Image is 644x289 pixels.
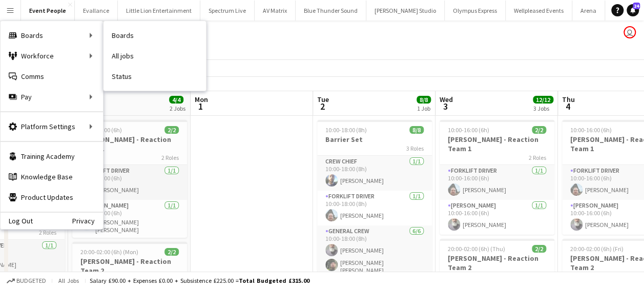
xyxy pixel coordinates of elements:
[103,66,206,87] a: Status
[1,217,33,225] a: Log Out
[406,144,424,152] span: 3 Roles
[1,46,103,66] div: Workforce
[317,156,432,191] app-card-role: Crew Chief1/110:00-18:00 (8h)[PERSON_NAME]
[239,277,309,284] span: Total Budgeted £315.00
[72,135,187,153] h3: [PERSON_NAME] - Reaction Team 1
[170,105,185,112] div: 2 Jobs
[296,1,366,20] button: Blue Thunder Sound
[200,1,255,20] button: Spectrum Live
[624,26,636,38] app-user-avatar: Dominic Riley
[72,257,187,275] h3: [PERSON_NAME] - Reaction Team 2
[506,1,572,20] button: Wellpleased Events
[72,200,187,238] app-card-role: [PERSON_NAME]1/110:00-16:00 (6h)[PERSON_NAME] [PERSON_NAME]
[169,96,183,104] span: 4/4
[317,135,432,144] h3: Barrier Set
[103,25,206,46] a: Boards
[532,126,546,134] span: 2/2
[572,1,605,20] button: Arena
[1,146,103,167] a: Training Academy
[118,1,200,20] button: Little Lion Entertainment
[440,135,554,153] h3: [PERSON_NAME] - Reaction Team 1
[16,277,46,284] span: Budgeted
[533,105,553,112] div: 3 Jobs
[1,116,103,137] div: Platform Settings
[164,248,179,256] span: 2/2
[1,66,103,87] a: Comms
[72,120,187,238] app-job-card: 10:00-16:00 (6h)2/2[PERSON_NAME] - Reaction Team 12 RolesForklift Driver1/110:00-16:00 (6h)[PERSO...
[529,154,546,161] span: 2 Roles
[80,248,138,256] span: 20:00-02:00 (6h) (Mon)
[409,126,424,134] span: 8/8
[161,154,179,161] span: 2 Roles
[317,191,432,225] app-card-role: Forklift Driver1/110:00-18:00 (8h)[PERSON_NAME]
[5,275,48,286] button: Budgeted
[440,165,554,200] app-card-role: Forklift Driver1/110:00-16:00 (6h)[PERSON_NAME]
[21,1,75,20] button: Event People
[39,229,56,236] span: 2 Roles
[1,167,103,187] a: Knowledge Base
[56,277,81,284] span: All jobs
[317,95,329,104] span: Tue
[103,46,206,66] a: All jobs
[440,254,554,272] h3: [PERSON_NAME] - Reaction Team 2
[1,25,103,46] div: Boards
[366,1,445,20] button: [PERSON_NAME] Studio
[316,100,329,112] span: 2
[445,1,506,20] button: Olympus Express
[164,126,179,134] span: 2/2
[440,95,453,104] span: Wed
[570,126,612,134] span: 10:00-16:00 (6h)
[195,95,208,104] span: Mon
[448,126,489,134] span: 10:00-16:00 (6h)
[1,87,103,107] div: Pay
[440,120,554,235] app-job-card: 10:00-16:00 (6h)2/2[PERSON_NAME] - Reaction Team 12 RolesForklift Driver1/110:00-16:00 (6h)[PERSO...
[627,4,639,16] a: 24
[317,120,432,272] app-job-card: 10:00-18:00 (8h)8/8Barrier Set3 RolesCrew Chief1/110:00-18:00 (8h)[PERSON_NAME]Forklift Driver1/1...
[448,245,505,253] span: 20:00-02:00 (6h) (Thu)
[72,217,103,225] a: Privacy
[75,1,118,20] button: Evallance
[417,96,431,104] span: 8/8
[440,200,554,235] app-card-role: [PERSON_NAME]1/110:00-16:00 (6h)[PERSON_NAME]
[90,277,309,284] div: Salary £90.00 + Expenses £0.00 + Subsistence £225.00 =
[72,165,187,200] app-card-role: Forklift Driver1/110:00-16:00 (6h)[PERSON_NAME]
[570,245,624,253] span: 20:00-02:00 (6h) (Fri)
[533,96,553,104] span: 12/12
[438,100,453,112] span: 3
[1,187,103,208] a: Product Updates
[633,3,640,9] span: 24
[560,100,575,112] span: 4
[193,100,208,112] span: 1
[562,95,575,104] span: Thu
[325,126,367,134] span: 10:00-18:00 (8h)
[255,1,296,20] button: AV Matrix
[532,245,546,253] span: 2/2
[417,105,430,112] div: 1 Job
